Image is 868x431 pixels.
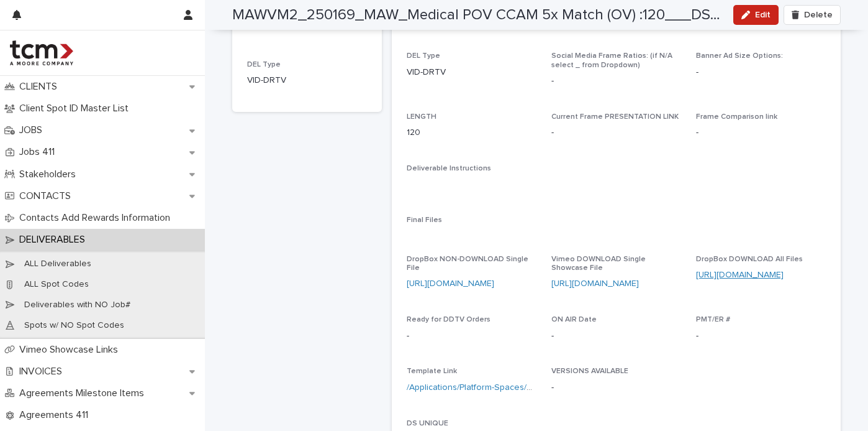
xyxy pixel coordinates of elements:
span: Final Files [407,216,442,224]
p: - [696,330,826,343]
a: [URL][DOMAIN_NAME] [551,279,639,288]
span: Social Media Frame Ratios: (if N/A select _ from Dropdown) [551,52,672,68]
p: VID-DRTV [247,74,367,87]
span: Template Link [407,368,457,375]
p: - [696,66,826,79]
p: Vimeo Showcase Links [14,344,128,356]
p: - [696,126,826,139]
span: ON AIR Date [551,316,597,323]
span: Current Frame PRESENTATION LINK [551,113,679,121]
p: Agreements 411 [14,409,98,421]
p: ALL Spot Codes [14,279,99,290]
p: INVOICES [14,366,72,378]
a: [URL][DOMAIN_NAME] [407,279,494,288]
p: CONTACTS [14,190,81,202]
button: Edit [733,5,779,25]
p: ALL Deliverables [14,259,101,269]
p: - [407,330,536,343]
p: Spots w/ NO Spot Codes [14,320,134,331]
span: LENGTH [407,113,436,121]
span: PMT/ER # [696,316,730,323]
span: DEL Type [247,61,281,68]
p: Agreements Milestone Items [14,387,154,399]
span: Banner Ad Size Options: [696,52,783,60]
p: Contacts Add Rewards Information [14,212,180,224]
p: Client Spot ID Master List [14,103,138,114]
span: DropBox DOWNLOAD All Files [696,256,803,263]
button: Delete [784,5,841,25]
p: DELIVERABLES [14,234,95,246]
span: VERSIONS AVAILABLE [551,368,628,375]
span: Vimeo DOWNLOAD Single Showcase File [551,256,646,272]
p: Stakeholders [14,169,86,180]
p: Deliverables with NO Job# [14,300,140,310]
p: JOBS [14,124,52,136]
h2: MAWVM2_250169_MAW_Medical POV CCAM 5x Match (OV) :120___DS5219 [232,6,723,24]
p: - [551,126,554,139]
p: Jobs 411 [14,146,65,158]
span: Ready for DDTV Orders [407,316,491,323]
span: Delete [804,11,833,19]
span: DS UNIQUE [407,420,448,427]
p: VID-DRTV [407,66,536,79]
span: DEL Type [407,52,440,60]
p: - [551,381,681,394]
span: Edit [755,11,771,19]
p: 120 [407,126,536,139]
p: - [551,75,681,88]
span: Deliverable Instructions [407,165,491,172]
p: CLIENTS [14,81,67,93]
p: - [551,330,681,343]
img: 4hMmSqQkux38exxPVZHQ [10,40,73,65]
span: DropBox NON-DOWNLOAD Single File [407,256,528,272]
span: Frame Comparison link [696,113,777,121]
a: [URL][DOMAIN_NAME] [696,271,784,279]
